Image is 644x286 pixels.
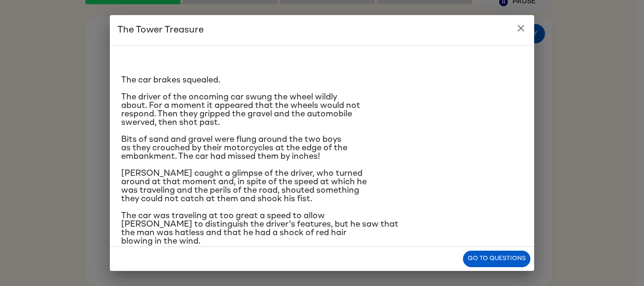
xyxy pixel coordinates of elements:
[463,251,530,267] button: Go to questions
[512,19,530,38] button: close
[121,212,398,245] span: The car was traveling at too great a speed to allow [PERSON_NAME] to distinguish the driver's fea...
[121,169,367,203] span: [PERSON_NAME] caught a glimpse of the driver, who turned around at that moment and, in spite of t...
[110,15,534,45] h2: The Tower Treasure
[121,135,347,161] span: Bits of sand and gravel were flung around the two boys as they crouched by their motorcycles at t...
[121,76,220,84] span: The car brakes squealed.
[121,93,360,127] span: The driver of the oncoming car swung the wheel wildly about. For a moment it appeared that the wh...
